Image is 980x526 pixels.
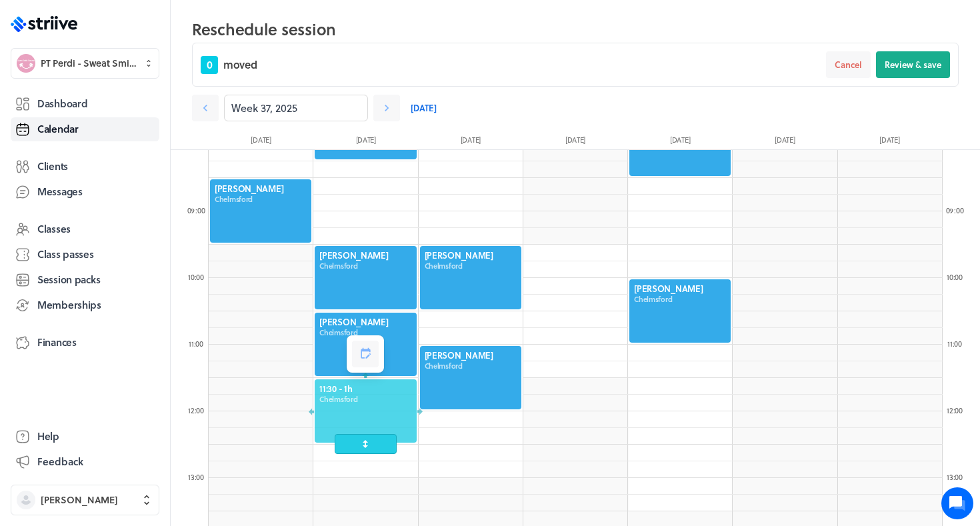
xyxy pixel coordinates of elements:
[194,338,203,349] span: :00
[37,429,59,443] span: Help
[885,59,941,71] span: Review & save
[195,271,204,283] span: :00
[941,205,968,215] div: 09
[195,471,204,483] span: :00
[523,135,627,149] div: [DATE]
[826,51,871,78] button: Cancel
[941,405,968,415] div: 12
[941,487,973,519] iframe: gist-messenger-bubble-iframe
[11,243,159,267] a: Class passes
[835,59,862,71] span: Cancel
[18,207,249,223] p: Find an answer quickly
[20,89,247,131] h2: We're here to help. Ask us anything!
[319,316,411,328] span: [PERSON_NAME]
[11,155,159,179] a: Clients
[411,95,437,121] a: [DATE]
[11,331,159,355] a: Finances
[628,135,733,149] div: [DATE]
[953,405,963,416] span: :00
[11,48,159,79] button: PT Perdi - Sweat Smile SucceedPT Perdi - Sweat Smile Succeed
[733,135,837,149] div: [DATE]
[195,405,204,416] span: :00
[37,122,79,136] span: Calendar
[37,185,83,199] span: Messages
[941,272,968,282] div: 10
[192,16,959,43] h2: Reschedule session
[195,205,205,216] span: :00
[183,205,209,215] div: 09
[11,293,159,317] a: Memberships
[37,222,71,236] span: Classes
[215,194,307,205] span: Chelmsford
[37,247,94,261] span: Class passes
[837,135,942,149] div: [DATE]
[425,261,517,271] span: Chelmsford
[37,97,87,111] span: Dashboard
[17,54,35,73] img: PT Perdi - Sweat Smile Succeed
[634,283,726,295] span: [PERSON_NAME]
[201,56,218,74] span: 0
[11,180,159,204] a: Messages
[37,298,101,312] span: Memberships
[634,294,726,305] span: Chelmsford
[21,155,246,182] button: New conversation
[183,472,209,482] div: 13
[215,183,307,195] span: [PERSON_NAME]
[11,217,159,241] a: Classes
[41,57,136,70] span: PT Perdi - Sweat Smile Succeed
[20,65,247,86] h1: Hi [PERSON_NAME]
[953,338,962,349] span: :00
[224,95,368,121] input: YYYY-M-D
[425,249,517,261] span: [PERSON_NAME]
[418,135,523,149] div: [DATE]
[11,485,159,515] button: [PERSON_NAME]
[37,273,100,287] span: Session packs
[11,450,159,474] button: Feedback
[183,339,209,349] div: 11
[223,57,257,73] span: moved
[11,268,159,292] a: Session packs
[11,117,159,141] a: Calendar
[41,493,118,507] span: [PERSON_NAME]
[319,327,411,338] span: Chelmsford
[37,455,83,469] span: Feedback
[425,349,517,361] span: [PERSON_NAME]
[11,92,159,116] a: Dashboard
[319,249,411,261] span: [PERSON_NAME]
[39,229,238,256] input: Search articles
[11,425,159,449] a: Help
[183,405,209,415] div: 12
[953,271,963,283] span: :00
[183,272,209,282] div: 10
[37,335,77,349] span: Finances
[941,339,968,349] div: 11
[953,471,963,483] span: :00
[37,159,68,173] span: Clients
[876,51,950,78] button: Review & save
[313,135,418,149] div: [DATE]
[941,472,968,482] div: 13
[425,361,517,371] span: Chelmsford
[319,261,411,271] span: Chelmsford
[86,163,160,174] span: New conversation
[209,135,313,149] div: [DATE]
[954,205,963,216] span: :00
